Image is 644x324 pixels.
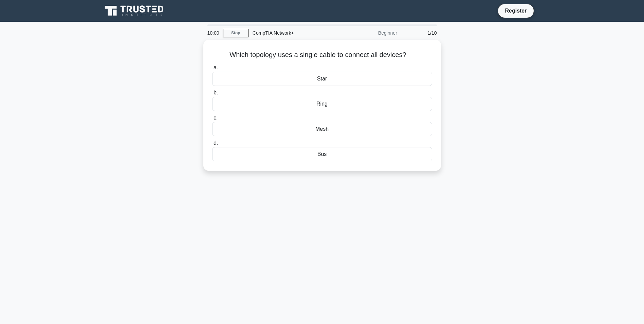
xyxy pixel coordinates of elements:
[203,26,223,40] div: 10:00
[212,147,432,161] div: Bus
[223,29,249,37] a: Stop
[211,51,433,59] h5: Which topology uses a single cable to connect all devices?
[212,122,432,136] div: Mesh
[212,97,432,111] div: Ring
[214,140,218,146] span: d.
[249,26,342,40] div: CompTIA Network+
[342,26,401,40] div: Beginner
[401,26,441,40] div: 1/10
[214,115,218,121] span: c.
[212,72,432,86] div: Star
[214,90,218,95] span: b.
[501,6,531,15] a: Register
[214,65,218,70] span: a.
